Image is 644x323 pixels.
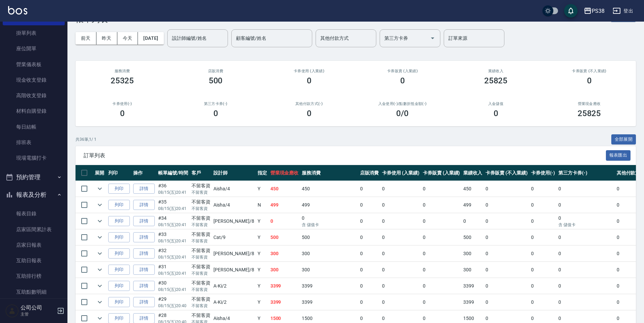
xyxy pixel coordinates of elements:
td: A-Ki /2 [212,294,256,310]
h3: 500 [209,76,223,85]
td: 0 [380,294,421,310]
td: 0 [380,197,421,213]
td: Cat /9 [212,230,256,245]
td: 0 [358,213,381,229]
button: 預約管理 [3,168,65,186]
p: 不留客資 [192,238,210,244]
button: [DATE] [138,32,164,45]
a: 詳情 [133,232,155,243]
td: 0 [380,262,421,278]
p: 08/15 (五) 20:41 [158,206,188,212]
td: 450 [462,181,484,197]
td: Y [256,246,269,262]
td: 0 [557,181,615,197]
td: 0 [484,230,529,245]
th: 設計師 [212,165,256,181]
h2: 業績收入 [457,69,534,73]
h3: 0 /0 [396,109,409,118]
button: expand row [95,248,105,259]
div: 不留客資 [192,263,210,270]
a: 詳情 [133,248,155,259]
td: 450 [300,181,358,197]
a: 座位開單 [3,41,65,56]
a: 每日結帳 [3,119,65,135]
div: 不留客資 [192,182,210,189]
td: Aisha /4 [212,181,256,197]
td: 0 [529,197,557,213]
button: 列印 [108,216,130,226]
button: 登出 [610,5,636,17]
h2: 卡券使用 (入業績) [270,69,348,73]
td: 0 [557,213,615,229]
td: 0 [380,213,421,229]
h2: 卡券使用(-) [84,102,161,106]
a: 營業儀表板 [3,57,65,72]
td: 3399 [462,278,484,294]
a: 互助排行榜 [3,268,65,284]
td: 500 [269,230,300,245]
td: 500 [300,230,358,245]
p: 主管 [21,311,55,317]
td: 0 [358,181,381,197]
td: Y [256,213,269,229]
td: [PERSON_NAME] /8 [212,246,256,262]
button: expand row [95,281,105,291]
h3: 0 [307,109,312,118]
div: 不留客資 [192,279,210,287]
td: 0 [358,246,381,262]
td: N [256,197,269,213]
p: 不留客資 [192,254,210,260]
td: 499 [269,197,300,213]
td: 0 [529,294,557,310]
td: 0 [529,230,557,245]
td: #36 [156,181,190,197]
td: 0 [421,262,462,278]
div: 不留客資 [192,198,210,206]
td: 0 [358,262,381,278]
td: 0 [358,278,381,294]
p: 含 儲值卡 [302,222,356,228]
button: 列印 [108,281,130,291]
a: 現場電腦打卡 [3,150,65,166]
td: Y [256,294,269,310]
a: 互助日報表 [3,253,65,268]
button: 列印 [108,184,130,194]
td: [PERSON_NAME] /8 [212,262,256,278]
button: expand row [95,200,105,210]
button: 前天 [76,32,96,45]
td: 3399 [269,278,300,294]
td: 3399 [300,294,358,310]
td: 0 [484,294,529,310]
h3: 25825 [484,76,508,85]
td: 0 [484,181,529,197]
td: 300 [300,262,358,278]
td: 0 [529,262,557,278]
td: Aisha /4 [212,197,256,213]
td: 499 [462,197,484,213]
button: 列印 [108,297,130,307]
td: 0 [484,213,529,229]
td: 0 [380,230,421,245]
p: 08/15 (五) 20:40 [158,303,188,309]
a: 排班表 [3,135,65,150]
p: 不留客資 [192,287,210,293]
a: 店家日報表 [3,237,65,253]
h5: 公司公司 [21,304,55,311]
h3: 服務消費 [84,69,161,73]
td: 0 [529,278,557,294]
h3: 0 [213,109,218,118]
h2: 第三方卡券(-) [177,102,254,106]
a: 報表匯出 [606,152,631,158]
h2: 店販消費 [177,69,254,73]
td: 0 [421,278,462,294]
button: expand row [95,297,105,307]
td: 0 [557,294,615,310]
h3: 0 [120,109,125,118]
button: 列印 [108,265,130,275]
th: 列印 [107,165,131,181]
td: 499 [300,197,358,213]
td: 0 [421,213,462,229]
td: 300 [462,262,484,278]
td: 0 [484,197,529,213]
div: 不留客資 [192,312,210,319]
